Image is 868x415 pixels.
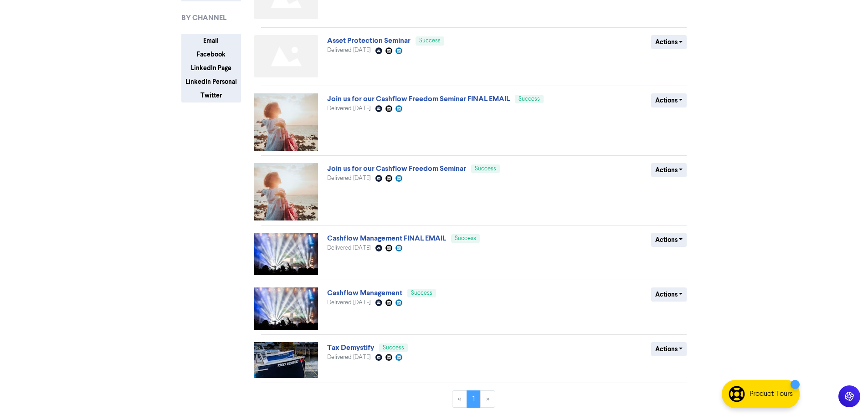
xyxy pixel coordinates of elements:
span: BY CHANNEL [181,12,226,23]
button: Actions [651,287,687,302]
span: Delivered [DATE] [327,47,370,53]
span: Delivered [DATE] [327,245,370,251]
img: Not found [254,35,318,77]
a: Join us for our Cashflow Freedom Seminar [327,164,466,173]
button: LinkedIn Personal [181,75,241,89]
iframe: Chat Widget [822,371,868,415]
button: Actions [651,163,687,177]
a: Cashflow Management FINAL EMAIL [327,234,446,243]
span: Success [419,38,441,44]
a: Page 1 is your current page [467,390,481,408]
a: Cashflow Management [327,288,402,297]
span: Success [455,236,476,241]
button: Actions [651,93,687,108]
span: Delivered [DATE] [327,175,370,181]
span: Delivered [DATE] [327,106,370,112]
img: image_1721955199692.jpg [254,93,318,151]
button: Twitter [181,88,241,102]
button: Facebook [181,47,241,61]
img: image_1681955796750.jpg [254,342,318,378]
button: Email [181,34,241,48]
button: Actions [651,35,687,49]
a: Tax Demystify [327,343,374,352]
span: Delivered [DATE] [327,300,370,306]
a: Join us for our Cashflow Freedom Seminar FINAL EMAIL [327,94,510,103]
img: image_1721955199692.jpg [254,163,318,220]
span: Success [411,290,432,296]
a: Asset Protection Seminar [327,36,411,45]
button: LinkedIn Page [181,61,241,75]
img: image_1693257877241.jpg [254,287,318,330]
span: Delivered [DATE] [327,354,370,360]
button: Actions [651,342,687,356]
span: Success [519,96,540,102]
button: Actions [651,233,687,247]
img: image_1693257877241.jpg [254,233,318,275]
span: Success [475,166,496,172]
span: Success [383,345,404,351]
